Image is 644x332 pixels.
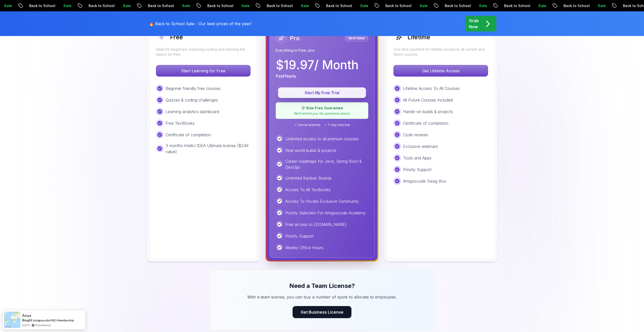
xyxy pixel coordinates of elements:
[234,3,250,8] p: Sale
[290,34,300,42] h2: Pro
[393,47,488,57] p: One-time payment for lifetime access to all current and future courses.
[21,3,56,8] p: Back to School
[115,3,131,8] p: Sale
[294,123,320,127] span: ✓ Cancel anytime
[285,158,368,170] p: Career roadmaps for Java, Spring Boot & DevOps
[293,306,351,318] button: Get Business License
[278,87,366,98] button: Start My Free Trial
[156,68,251,73] a: Start Learning for Free
[403,167,431,173] p: Priority Support
[403,178,446,184] p: Amigoscode Swag Box
[166,132,211,138] p: Certificate of completion
[276,73,296,79] p: Paid Yearly
[166,143,251,155] p: 3 months IntelliJ IDEA Ultimate license ($249 value)
[403,132,428,138] p: Code reviews
[556,3,590,8] p: Back to School
[412,3,428,8] p: Sale
[222,282,422,290] h3: Need a Team License?
[284,90,360,96] p: Start My Free Trial
[279,112,365,116] p: We'll refund you. No questions asked.
[393,65,488,77] button: Get Lifetime Access
[170,33,183,41] h2: Free
[394,65,488,76] p: Get Lifetime Access
[285,221,347,227] p: Free access to [DOMAIN_NAME]
[352,3,369,8] p: Sale
[471,3,487,8] p: Sale
[174,3,190,8] p: Sale
[496,3,531,8] p: Back to School
[276,48,368,53] p: Everything in Free, plus
[408,33,430,41] h2: Lifetime
[56,3,72,8] p: Sale
[149,21,251,27] p: 🔥 Back to School Sale - Our best prices of the year!
[199,3,234,8] p: Back to School
[346,36,368,41] p: Best Value
[403,143,438,149] p: Exclusive webinars
[276,90,368,95] a: Start My Free Trial
[325,123,350,127] span: ✓ 7-day free trial
[285,187,331,193] p: Access To All Textbooks
[393,68,488,73] a: Get Lifetime Access
[156,65,250,76] p: Start Learning for Free
[166,109,219,115] p: Learning analytics dashboard
[469,18,479,30] p: Grab Now
[293,3,309,8] p: Sale
[403,155,431,161] p: Tools and Apps
[403,109,453,115] p: Hands-on builds & projects
[531,3,547,8] p: Sale
[22,323,30,327] span: [DATE]
[156,47,251,57] p: Ideal for beginners exploring coding and learning the basics for free.
[285,136,359,142] p: Unlimited access to all premium courses
[403,85,460,91] p: Lifetime Access To All Courses
[285,198,359,204] p: Access To Private Exclusive Community
[4,312,20,328] img: provesource social proof notification image
[285,147,336,153] p: Real-world builds & projects
[276,59,358,71] p: $ 19.97 / Month
[81,3,115,8] p: Back to School
[437,3,471,8] p: Back to School
[166,120,195,126] p: Free TextBooks
[279,106,365,111] p: 🛡️ Risk-Free Guarantee
[35,323,51,327] a: ProveSource
[22,318,32,322] span: Bought
[285,245,323,251] p: Weekly Office Hours
[33,318,74,322] a: Amigoscode PRO Membership
[259,3,293,8] p: Back to School
[156,65,251,77] button: Start Learning for Free
[403,120,448,126] p: Certificate of completion
[166,85,221,91] p: Beginner friendly free courses
[318,3,352,8] p: Back to School
[166,97,218,103] p: Quizzes & coding challenges
[140,3,174,8] p: Back to School
[293,310,351,315] a: Get Business License
[237,294,407,300] p: With a team license, you can buy a number of spots to allocate to employees.
[285,210,366,216] p: Priority Selection For Amigoscode Academy
[22,313,31,318] span: Anya
[590,3,606,8] p: Sale
[285,233,314,239] p: Priority Support
[403,97,453,103] p: All Future Courses Included
[378,3,412,8] p: Back to School
[285,175,332,181] p: Unlimited Kanban Boards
